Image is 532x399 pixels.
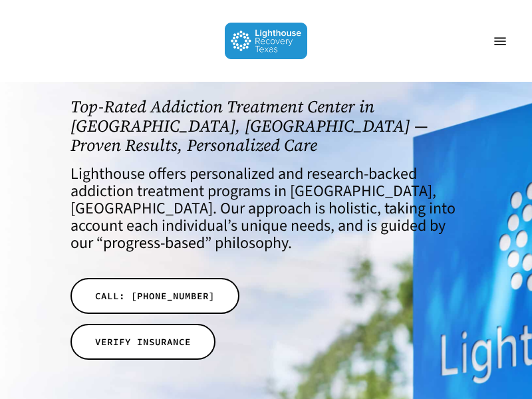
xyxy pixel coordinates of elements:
[70,97,462,154] h1: Top-Rated Addiction Treatment Center in [GEOGRAPHIC_DATA], [GEOGRAPHIC_DATA] — Proven Results, Pe...
[70,166,462,252] h4: Lighthouse offers personalized and research-backed addiction treatment programs in [GEOGRAPHIC_DA...
[70,278,239,314] a: CALL: [PHONE_NUMBER]
[225,23,308,59] img: Lighthouse Recovery Texas
[95,335,191,348] span: VERIFY INSURANCE
[95,289,215,303] span: CALL: [PHONE_NUMBER]
[487,35,513,48] a: Navigation Menu
[103,231,205,255] a: progress-based
[70,324,215,360] a: VERIFY INSURANCE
